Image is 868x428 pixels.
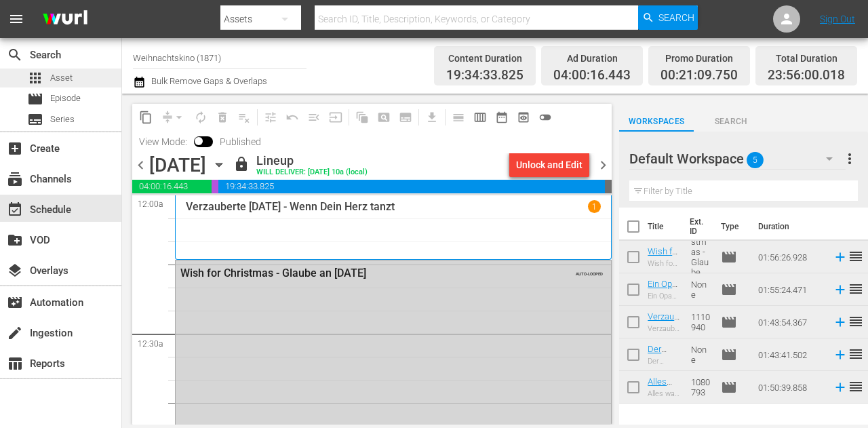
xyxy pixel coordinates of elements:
span: calendar_view_week_outlined [473,111,487,124]
div: Promo Duration [660,49,738,68]
td: None [686,338,715,371]
span: Download as CSV [416,104,443,130]
span: date_range_outlined [495,111,509,124]
div: Der Mann, der [DATE] rettete [648,357,679,366]
span: Asset [27,70,43,86]
span: 24 hours Lineup View is OFF [534,106,556,128]
span: 00:21:09.750 [660,68,738,83]
div: Ad Duration [553,49,631,68]
span: Published [213,136,268,147]
span: Clear Lineup [233,106,255,128]
div: Default Workspace [629,140,846,178]
span: Episode [721,347,737,363]
span: Ingestion [7,325,23,341]
span: Loop Content [190,106,212,128]
button: Search [638,5,698,30]
span: Reports [7,355,23,372]
span: Toggle to switch from Published to Draft view. [194,136,203,146]
span: chevron_left [132,157,149,174]
span: preview_outlined [517,111,530,124]
div: Wish for Christmas - Glaube an [DATE] [648,259,679,268]
td: 01:50:39.858 [753,371,827,404]
span: Channels [7,171,23,187]
span: Fill episodes with ad slates [303,106,325,128]
div: Ein Opa zu [DATE] [648,292,679,300]
a: Ein Opa zu [DATE] [648,279,677,309]
span: Select an event to delete [212,106,233,128]
span: more_vert [842,151,858,167]
a: Wish for Christmas - Glaube an [DATE] [648,246,679,307]
th: Type [713,208,750,246]
img: ans4CAIJ8jUAAAAAAAAAAAAAAAAAAAAAAAAgQb4GAAAAAAAAAAAAAAAAAAAAAAAAJMjXAAAAAAAAAAAAAAAAAAAAAAAAgAT5G... [33,3,98,35]
span: Customize Events [255,104,281,130]
span: toggle_off [538,111,552,124]
span: Bulk Remove Gaps & Overlaps [149,76,267,86]
span: Search [694,115,768,129]
span: Episode [721,379,737,395]
td: 01:56:26.928 [753,241,827,273]
span: Create Search Block [373,106,395,128]
span: Remove Gaps & Overlaps [157,106,190,128]
span: content_copy [139,111,153,124]
span: reorder [848,281,864,297]
span: Search [7,47,23,63]
div: [DATE] [149,154,206,176]
span: reorder [848,313,864,330]
span: 19:34:33.825 [218,180,605,193]
span: Schedule [7,201,23,218]
span: menu [8,11,24,27]
span: reorder [848,378,864,395]
button: more_vert [842,142,858,175]
span: Revert to Primary Episode [281,106,303,128]
div: WILL DELIVER: [DATE] 10a (local) [256,168,368,177]
td: 01:43:41.502 [753,338,827,371]
span: Episode [721,314,737,330]
div: Content Duration [446,49,524,68]
div: Total Duration [768,49,845,68]
span: reorder [848,248,864,265]
span: Week Calendar View [469,106,491,128]
th: Duration [750,208,831,246]
span: Automation [7,294,23,311]
span: Copy Lineup [135,106,157,128]
span: AUTO-LOOPED [576,265,603,276]
span: Search [658,5,694,30]
div: Alles was du dir zu [DATE] wünschst [648,389,679,398]
span: 5 [747,146,764,174]
span: 19:34:33.825 [446,68,524,83]
div: Verzauberte [DATE] - Wenn Dein Herz tanzt [648,324,679,333]
span: 00:21:09.750 [212,180,218,193]
span: 23:56:00.018 [768,68,845,83]
span: Update Metadata from Key Asset [325,106,347,128]
span: Episode [50,92,81,105]
td: 01:55:24.471 [753,273,827,306]
div: Lineup [256,153,368,168]
div: Unlock and Edit [516,153,583,177]
td: 01:43:54.367 [753,306,827,338]
span: Asset [50,71,73,85]
span: View Backup [513,106,534,128]
a: Verzauberte [DATE] - Wenn Dein Herz tanzt [648,311,679,383]
td: 1110940 [686,306,715,338]
span: Create [7,140,23,157]
svg: Add to Schedule [833,250,848,265]
span: Workspaces [619,115,694,129]
td: None [686,273,715,306]
p: Verzauberte [DATE] - Wenn Dein Herz tanzt [186,200,395,213]
span: 04:00:16.443 [553,68,631,83]
p: 1 [592,202,597,212]
span: Refresh All Search Blocks [347,104,373,130]
span: reorder [848,346,864,362]
button: Unlock and Edit [509,153,589,177]
span: Episode [721,281,737,298]
span: Day Calendar View [443,104,469,130]
span: Episode [27,91,43,107]
span: 04:00:16.443 [132,180,212,193]
span: Overlays [7,262,23,279]
th: Title [648,208,682,246]
span: Series [27,111,43,128]
span: VOD [7,232,23,248]
span: lock [233,156,250,172]
div: Wish for Christmas - Glaube an [DATE] [180,267,536,279]
td: 1080793 [686,371,715,404]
